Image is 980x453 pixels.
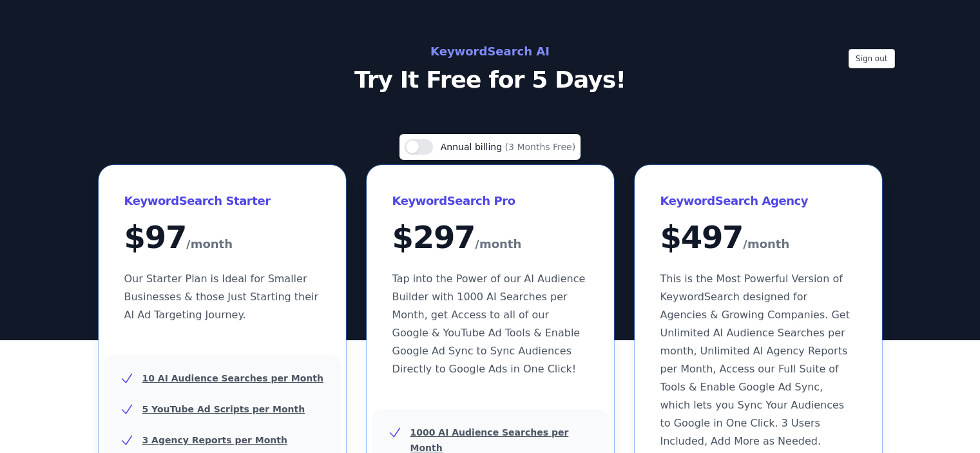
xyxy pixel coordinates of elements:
[124,222,320,255] div: $ 97
[124,191,320,211] h3: KeywordSearch Starter
[410,427,569,453] u: 1000 AI Audience Searches per Month
[186,234,233,255] span: /month
[441,142,505,152] span: Annual billing
[142,404,305,414] u: 5 YouTube Ad Scripts per Month
[392,191,588,211] h3: KeywordSearch Pro
[202,41,779,62] h2: KeywordSearch AI
[849,49,895,68] button: Sign out
[660,191,856,211] h3: KeywordSearch Agency
[660,273,850,447] span: This is the Most Powerful Version of KeywordSearch designed for Agencies & Growing Companies. Get...
[660,222,856,255] div: $ 497
[505,142,576,152] span: (3 Months Free)
[142,373,323,383] u: 10 AI Audience Searches per Month
[475,234,521,255] span: /month
[142,435,287,445] u: 3 Agency Reports per Month
[743,234,789,255] span: /month
[202,67,779,93] p: Try It Free for 5 Days!
[392,273,586,375] span: Tap into the Power of our AI Audience Builder with 1000 AI Searches per Month, get Access to all ...
[124,273,319,321] span: Our Starter Plan is Ideal for Smaller Businesses & those Just Starting their AI Ad Targeting Jour...
[392,222,588,255] div: $ 297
